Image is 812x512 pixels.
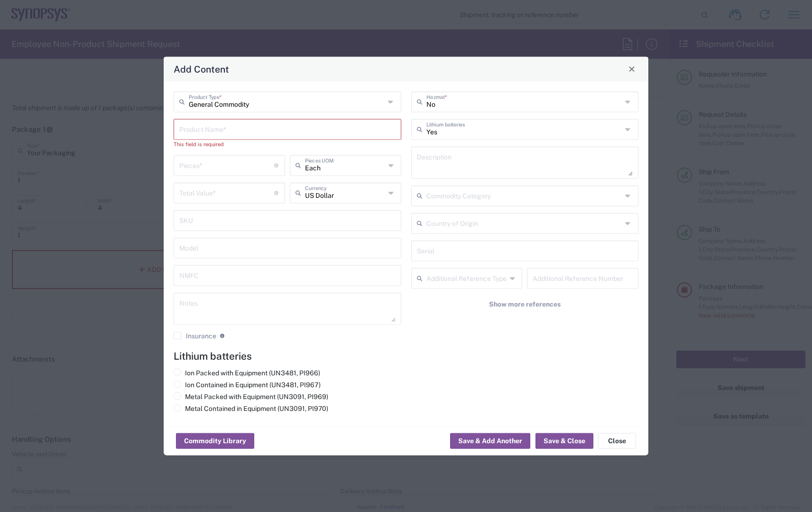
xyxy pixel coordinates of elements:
[174,380,321,389] label: Ion Contained in Equipment (UN3481, PI967)
[598,433,636,448] button: Close
[176,433,254,448] button: Commodity Library
[174,140,401,148] div: This field is required
[625,62,638,75] button: Close
[174,350,638,362] h4: Lithium batteries
[489,299,561,308] span: Show more references
[174,368,320,377] label: Ion Packed with Equipment (UN3481, PI966)
[174,62,229,75] h4: Add Content
[174,404,328,412] label: Metal Contained in Equipment (UN3091, PI970)
[174,332,216,339] label: Insurance
[450,433,530,448] button: Save & Add Another
[535,433,593,448] button: Save & Close
[174,392,328,400] label: Metal Packed with Equipment (UN3091, PI969)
